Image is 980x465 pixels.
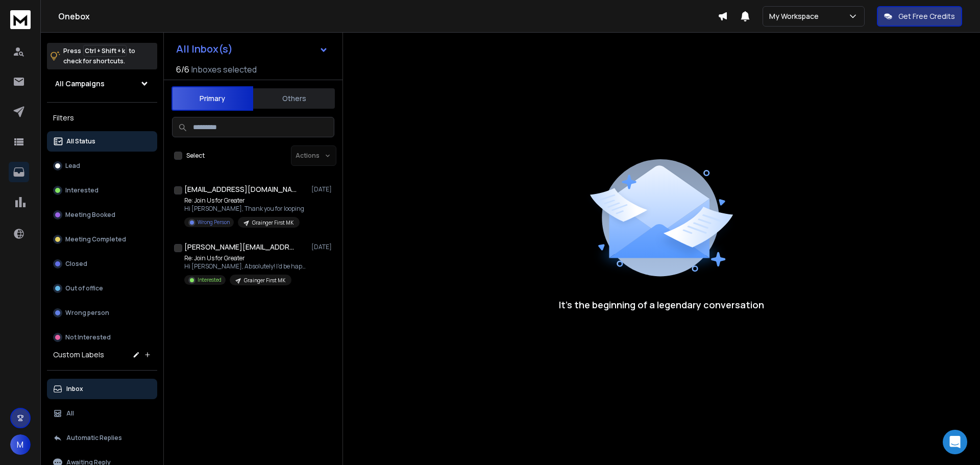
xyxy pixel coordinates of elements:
button: Automatic Replies [47,428,157,448]
p: Hi [PERSON_NAME], Absolutely! I’d be happy [184,262,307,271]
button: All Inbox(s) [168,39,336,59]
p: It’s the beginning of a legendary conversation [559,298,764,312]
span: Ctrl + Shift + k [83,45,127,57]
p: All [66,409,74,418]
h3: Custom Labels [53,350,104,360]
button: Inbox [47,379,157,399]
h1: [PERSON_NAME][EMAIL_ADDRESS][DOMAIN_NAME] [184,242,297,252]
button: All Campaigns [47,74,157,94]
h1: All Campaigns [55,79,105,89]
p: Not Interested [65,333,111,341]
button: All Status [47,131,157,152]
h3: Inboxes selected [191,63,257,76]
p: Re: Join Us for Greater [184,197,304,205]
button: Out of office [47,278,157,299]
h1: All Inbox(s) [176,44,233,54]
button: Interested [47,180,157,201]
h1: [EMAIL_ADDRESS][DOMAIN_NAME] +1 [184,184,297,194]
p: My Workspace [769,11,823,21]
p: Automatic Replies [66,434,122,442]
button: Primary [171,86,253,111]
p: Meeting Booked [65,211,115,219]
p: Wrong person [65,309,109,317]
p: Get Free Credits [898,11,955,21]
button: All [47,403,157,424]
label: Select [186,152,205,160]
p: Interested [198,276,222,284]
div: Open Intercom Messenger [943,430,967,454]
p: Hi [PERSON_NAME], Thank you for looping [184,205,304,213]
p: Out of office [65,284,103,292]
button: M [10,434,31,455]
p: [DATE] [311,243,334,251]
span: 6 / 6 [176,63,189,76]
p: Meeting Completed [65,235,126,243]
p: Press to check for shortcuts. [63,46,135,66]
p: Lead [65,162,80,170]
button: Get Free Credits [877,6,962,27]
p: Closed [65,260,87,268]
button: Wrong person [47,303,157,323]
p: Inbox [66,385,83,393]
h1: Onebox [58,10,718,22]
p: All Status [66,137,95,145]
button: Others [253,87,335,110]
p: Grainger First MK [244,277,285,284]
p: Wrong Person [198,218,230,226]
p: Interested [65,186,99,194]
button: Lead [47,156,157,176]
p: [DATE] [311,185,334,193]
button: Not Interested [47,327,157,348]
button: Closed [47,254,157,274]
p: Re: Join Us for Greater [184,254,307,262]
button: Meeting Completed [47,229,157,250]
h3: Filters [47,111,157,125]
img: logo [10,10,31,29]
p: Grainger First MK [252,219,293,227]
button: Meeting Booked [47,205,157,225]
